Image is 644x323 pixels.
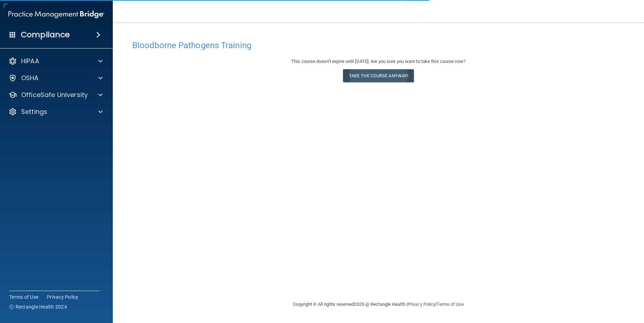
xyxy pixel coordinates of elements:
[21,108,47,116] p: Settings
[8,7,104,21] img: PMB logo
[407,302,435,307] a: Privacy Policy
[9,293,38,301] a: Terms of Use
[132,57,625,66] div: This course doesn’t expire until [DATE]. Are you sure you want to take this course now?
[47,293,79,301] a: Privacy Policy
[343,69,414,82] button: Take the course anyway!
[21,91,88,99] p: OfficeSafe University
[132,41,625,50] h4: Bloodborne Pathogens Training
[21,57,39,65] p: HIPAA
[8,57,103,65] a: HIPAA
[8,91,103,99] a: OfficeSafe University
[21,74,39,82] p: OSHA
[9,303,67,310] span: Ⓒ Rectangle Health 2024
[436,302,464,307] a: Terms of Use
[250,293,507,316] div: Copyright © All rights reserved 2025 @ Rectangle Health | |
[8,74,103,82] a: OSHA
[8,108,103,116] a: Settings
[21,30,70,40] h4: Compliance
